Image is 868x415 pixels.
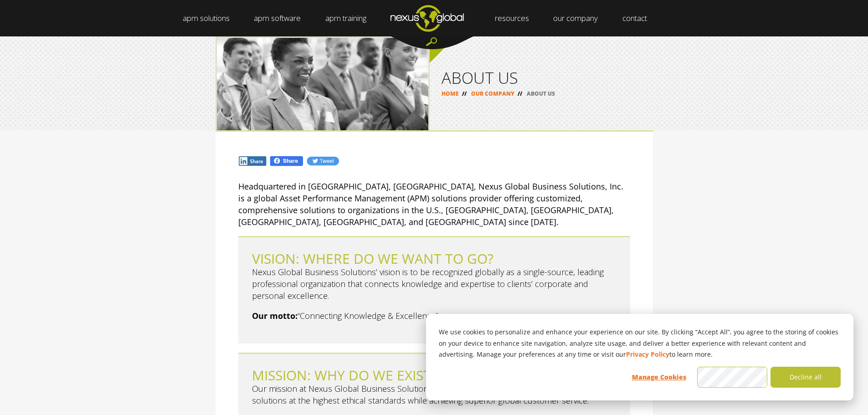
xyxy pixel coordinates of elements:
[252,368,616,383] h2: MISSION: WHY DO WE EXIST?
[624,367,694,388] button: Manage Cookies
[514,90,525,97] span: //
[626,349,669,360] a: Privacy Policy
[252,310,616,322] p: “Connecting Knowledge & Excellence”
[269,155,304,167] img: Fb.png
[252,310,298,321] strong: Our motto:
[252,266,616,302] p: Nexus Global Business Solutions’ vision is to be recognized globally as a single-source, leading ...
[238,180,630,228] p: Headquartered in [GEOGRAPHIC_DATA], [GEOGRAPHIC_DATA], Nexus Global Business Solutions, Inc. is a...
[471,90,514,97] a: OUR COMPANY
[426,314,853,400] div: Cookie banner
[442,90,459,97] a: HOME
[306,156,339,166] img: Tw.jpg
[252,251,616,266] h2: VISION: WHERE DO WE WANT TO GO?
[697,367,767,388] button: Accept all
[439,327,841,360] p: We use cookies to personalize and enhance your experience on our site. By clicking “Accept All”, ...
[770,367,841,388] button: Decline all
[238,156,267,166] img: In.jpg
[459,90,470,97] span: //
[442,70,641,86] h1: ABOUT US
[252,383,616,406] p: Our mission at Nexus Global Business Solutions is to deliver quantifiable, benefits-driven soluti...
